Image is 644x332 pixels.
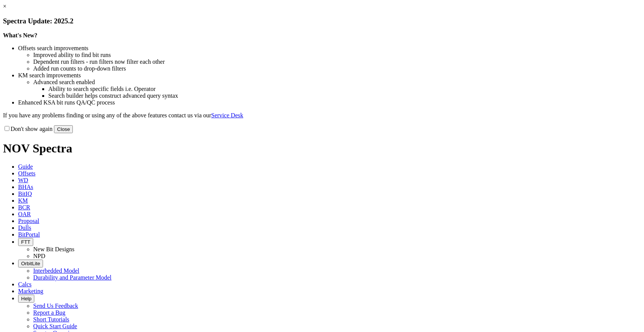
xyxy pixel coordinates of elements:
[21,261,40,266] span: OrbitLite
[18,177,28,183] span: WD
[211,112,243,118] a: Service Desk
[3,141,641,155] h1: NOV Spectra
[33,65,641,72] li: Added run counts to drop-down filters
[18,197,28,204] span: KM
[18,163,33,170] span: Guide
[33,246,74,252] a: New Bit Designs
[18,99,641,106] li: Enhanced KSA bit runs QA/QC process
[3,3,6,9] a: ×
[18,218,39,224] span: Proposal
[33,79,641,86] li: Advanced search enabled
[48,92,641,99] li: Search builder helps construct advanced query syntax
[33,253,45,259] a: NPD
[21,296,31,301] span: Help
[18,184,33,190] span: BHAs
[33,303,78,309] a: Send Us Feedback
[18,204,30,211] span: BCR
[33,52,641,58] li: Improved ability to find bit runs
[18,211,31,217] span: OAR
[18,191,32,197] span: BitIQ
[21,239,30,245] span: FTT
[18,170,35,177] span: Offsets
[5,126,9,131] input: Don't show again
[33,323,77,329] a: Quick Start Guide
[54,125,73,133] button: Close
[48,86,641,92] li: Ability to search specific fields i.e. Operator
[33,274,112,281] a: Durability and Parameter Model
[33,58,641,65] li: Dependent run filters - run filters now filter each other
[3,17,641,25] h3: Spectra Update: 2025.2
[18,231,40,238] span: BitPortal
[3,32,37,38] strong: What's New?
[33,267,79,274] a: Interbedded Model
[18,72,641,79] li: KM search improvements
[3,126,52,132] label: Don't show again
[33,316,69,323] a: Short Tutorials
[18,224,31,231] span: Dulls
[33,309,65,316] a: Report a Bug
[18,45,641,52] li: Offsets search improvements
[18,281,32,287] span: Calcs
[3,112,641,119] p: If you have any problems finding or using any of the above features contact us via our
[18,288,43,294] span: Marketing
